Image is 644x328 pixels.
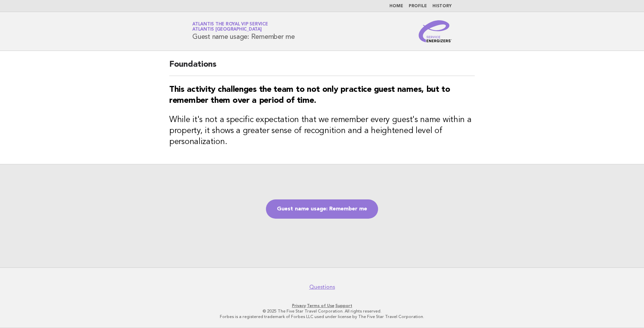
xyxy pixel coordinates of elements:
[169,86,450,105] strong: This activity challenges the team to not only practice guest names, but to remember them over a p...
[335,303,352,308] a: Support
[409,4,427,8] a: Profile
[169,114,475,147] h3: While it's not a specific expectation that we remember every guest's name within a property, it s...
[309,284,335,291] a: Questions
[192,22,268,32] a: Atlantis the Royal VIP ServiceAtlantis [GEOGRAPHIC_DATA]
[192,28,262,32] span: Atlantis [GEOGRAPHIC_DATA]
[307,303,334,308] a: Terms of Use
[432,4,452,8] a: History
[111,308,533,314] p: © 2025 The Five Star Travel Corporation. All rights reserved.
[192,22,295,40] h1: Guest name usage: Remember me
[169,59,475,76] h2: Foundations
[389,4,403,8] a: Home
[266,199,378,219] a: Guest name usage: Remember me
[111,303,533,308] p: · ·
[111,314,533,319] p: Forbes is a registered trademark of Forbes LLC used under license by The Five Star Travel Corpora...
[292,303,306,308] a: Privacy
[419,20,452,42] img: Service Energizers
